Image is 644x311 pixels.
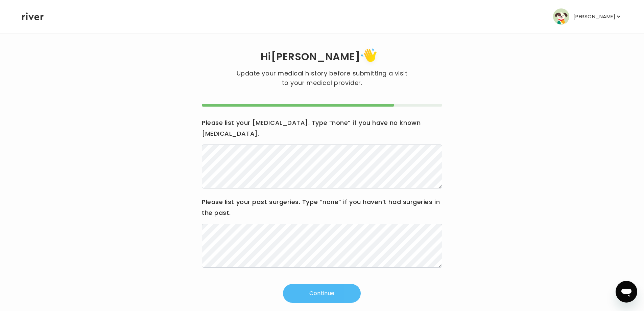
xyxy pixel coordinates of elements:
button: Continue [283,284,361,303]
p: [PERSON_NAME] [573,12,615,21]
h3: Please list your past surgeries. Type “none” if you haven’t had surgeries in the past. [202,197,442,218]
iframe: Button to launch messaging window [616,281,637,303]
p: Update your medical history before submitting a visit to your medical provider. [233,69,410,88]
img: user avatar [553,8,569,25]
button: user avatar[PERSON_NAME] [553,8,622,25]
h3: Please list your [MEDICAL_DATA]. Type “none” if you have no known [MEDICAL_DATA]. [202,117,442,139]
h1: Hi [PERSON_NAME] [195,46,449,69]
